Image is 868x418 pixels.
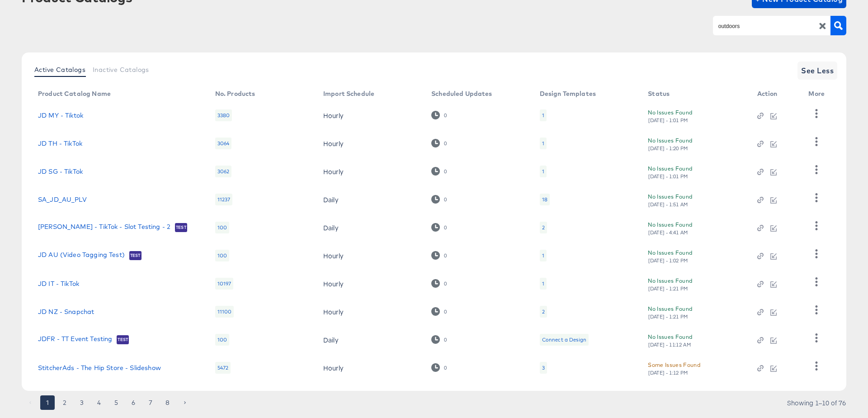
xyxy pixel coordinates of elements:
[38,223,170,232] a: [PERSON_NAME] - TikTok - Slot Testing - 2
[38,196,87,203] a: SA_JD_AU_PLV
[801,64,834,77] span: See Less
[431,90,492,97] div: Scheduled Updates
[540,278,547,290] div: 1
[431,167,447,176] div: 0
[443,168,447,175] div: 0
[40,395,55,410] button: page 1
[787,399,846,406] div: Showing 1–10 of 76
[540,334,589,346] div: Connect a Design
[641,87,750,101] th: Status
[443,252,447,259] div: 0
[92,395,106,410] button: Go to page 4
[443,365,447,371] div: 0
[443,224,447,231] div: 0
[431,279,447,288] div: 0
[540,222,547,233] div: 2
[431,335,447,344] div: 0
[648,360,700,370] div: Some Issues Found
[215,90,255,97] div: No. Products
[117,336,129,343] span: Test
[215,109,232,121] div: 3380
[57,395,72,410] button: Go to page 2
[38,335,112,344] a: JDFR - TT Event Testing
[797,62,837,80] button: See Less
[38,280,79,287] a: JD IT - TikTok
[542,308,545,315] div: 2
[443,280,447,287] div: 0
[431,139,447,147] div: 0
[215,334,229,346] div: 100
[443,337,447,343] div: 0
[38,251,125,260] a: JD AU (Video Tagging Test)
[540,194,550,205] div: 18
[215,278,234,290] div: 10197
[175,224,187,231] span: Test
[215,222,229,233] div: 100
[38,112,83,119] a: JD MY - Tiktok
[540,109,547,121] div: 1
[316,270,424,298] td: Hourly
[160,395,175,410] button: Go to page 8
[316,298,424,326] td: Hourly
[129,252,142,259] span: Test
[126,395,141,410] button: Go to page 6
[316,157,424,185] td: Hourly
[316,326,424,354] td: Daily
[542,140,544,147] div: 1
[542,168,544,175] div: 1
[316,101,424,129] td: Hourly
[542,224,545,231] div: 2
[215,166,232,177] div: 3062
[431,307,447,316] div: 0
[323,90,374,97] div: Import Schedule
[109,395,123,410] button: Go to page 5
[316,185,424,214] td: Daily
[316,214,424,242] td: Daily
[38,90,111,97] div: Product Catalog Name
[540,306,547,318] div: 2
[648,370,689,376] div: [DATE] - 1:12 PM
[542,112,544,119] div: 1
[542,336,586,343] div: Connect a Design
[540,362,547,374] div: 3
[22,395,193,410] nav: pagination navigation
[431,251,447,260] div: 0
[431,111,447,119] div: 0
[215,138,232,149] div: 3064
[443,112,447,119] div: 0
[38,140,82,147] a: JD TH - TikTok
[75,395,89,410] button: Go to page 3
[542,364,545,371] div: 3
[443,140,447,147] div: 0
[178,395,192,410] button: Go to next page
[215,250,229,261] div: 100
[316,242,424,270] td: Hourly
[431,363,447,372] div: 0
[443,309,447,315] div: 0
[717,21,813,31] input: Search Product Catalogs
[540,138,547,149] div: 1
[38,364,161,371] a: StitcherAds - The Hip Store - Slideshow
[38,308,94,315] a: JD NZ - Snapchat
[540,90,596,97] div: Design Templates
[542,252,544,259] div: 1
[431,195,447,204] div: 0
[215,306,234,318] div: 11100
[143,395,158,410] button: Go to page 7
[38,168,83,175] a: JD SG - TikTok
[443,196,447,203] div: 0
[540,166,547,177] div: 1
[215,362,231,374] div: 5472
[648,360,700,376] button: Some Issues Found[DATE] - 1:12 PM
[316,129,424,157] td: Hourly
[431,223,447,232] div: 0
[542,280,544,287] div: 1
[540,250,547,261] div: 1
[316,354,424,382] td: Hourly
[750,87,802,101] th: Action
[93,66,149,73] span: Inactive Catalogs
[801,87,835,101] th: More
[542,196,547,203] div: 18
[215,194,233,205] div: 11237
[34,66,85,73] span: Active Catalogs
